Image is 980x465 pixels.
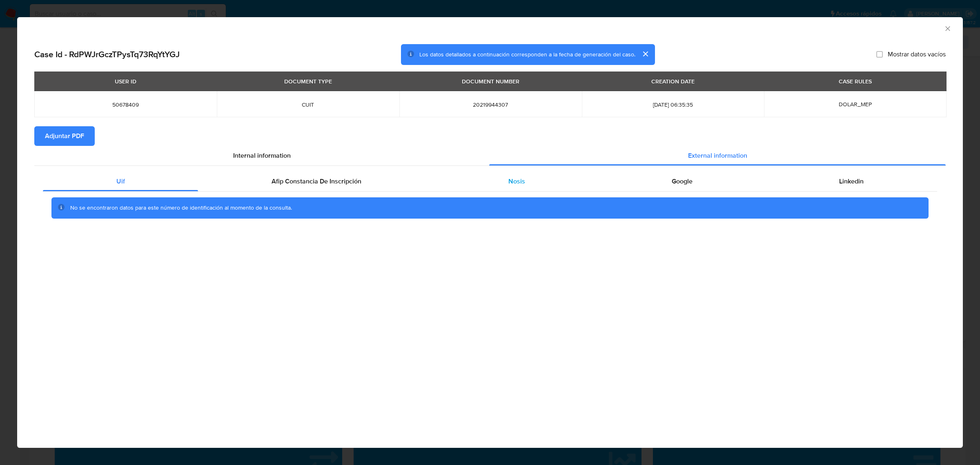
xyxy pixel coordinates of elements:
button: Cerrar ventana [944,25,951,32]
input: Mostrar datos vacíos [876,51,883,58]
span: CUIT [227,101,390,108]
span: DOLAR_MEP [839,100,872,108]
div: CASE RULES [834,74,877,88]
span: 20219944307 [409,101,572,108]
span: Uif [116,177,125,186]
span: Internal information [233,151,291,160]
h2: Case Id - RdPWJrGczTPysTq73RqYtYGJ [34,49,180,60]
span: Nosis [508,177,525,186]
span: Afip Constancia De Inscripción [272,177,361,186]
span: 50678409 [44,101,207,108]
div: USER ID [110,74,141,88]
span: Google [672,177,693,186]
span: Adjuntar PDF [45,127,84,145]
span: External information [688,151,747,160]
span: Los datos detallados a continuación corresponden a la fecha de generación del caso. [419,50,635,58]
span: Linkedin [839,177,864,186]
div: closure-recommendation-modal [17,17,963,448]
button: cerrar [635,44,655,64]
span: [DATE] 06:35:35 [592,101,755,108]
div: DOCUMENT NUMBER [457,74,524,88]
span: No se encontraron datos para este número de identificación al momento de la consulta. [70,203,292,212]
button: Adjuntar PDF [34,126,95,146]
div: Detailed info [34,146,946,165]
div: CREATION DATE [646,74,699,88]
span: Mostrar datos vacíos [888,50,946,58]
div: Detailed external info [43,172,937,191]
div: DOCUMENT TYPE [279,74,337,88]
